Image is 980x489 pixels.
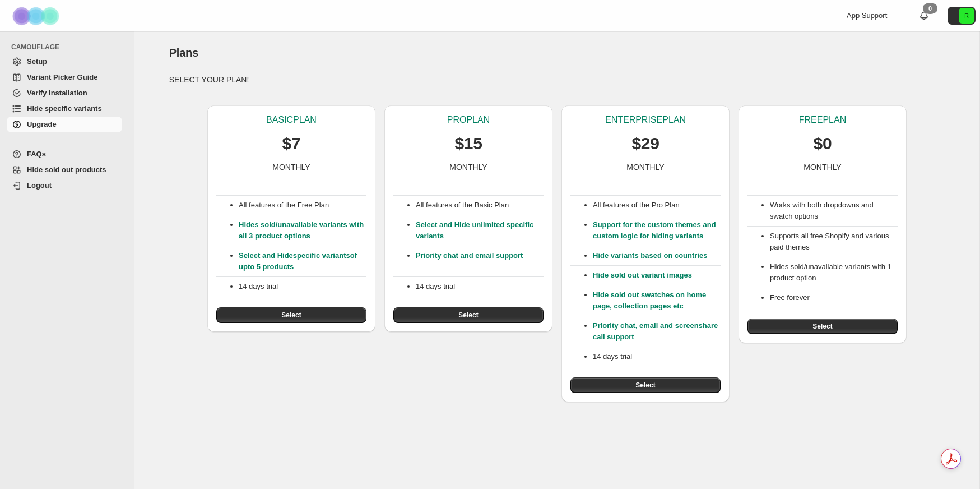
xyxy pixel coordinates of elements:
p: $7 [282,132,301,155]
p: $0 [814,132,832,155]
img: Camouflage [9,1,65,31]
button: Select [216,307,366,323]
span: Verify Installation [27,89,87,97]
a: Hide specific variants [7,101,122,117]
a: Variant Picker Guide [7,70,122,85]
p: All features of the Pro Plan [593,200,721,211]
p: Hide variants based on countries [593,250,721,261]
p: Hide sold out variant images [593,270,721,281]
p: All features of the Basic Plan [416,200,544,211]
span: Select [635,381,655,390]
p: 14 days trial [416,281,544,292]
li: Works with both dropdowns and swatch options [770,200,898,222]
span: Plans [169,47,198,59]
li: Hides sold/unavailable variants with 1 product option [770,261,898,284]
span: Upgrade [27,120,57,128]
a: specific variants [293,251,350,260]
p: FREE PLAN [799,114,846,126]
button: Select [747,319,898,334]
p: All features of the Free Plan [239,200,366,211]
p: $29 [631,132,659,155]
p: Priority chat, email and screenshare call support [593,320,721,343]
span: CAMOUFLAGE [11,43,127,52]
button: Avatar with initials R [948,7,976,25]
span: Variant Picker Guide [27,73,97,81]
p: MONTHLY [803,162,841,173]
a: Verify Installation [7,85,122,101]
span: Select [281,311,301,320]
span: Select [458,311,478,320]
p: Support for the custom themes and custom logic for hiding variants [593,219,721,242]
text: R [964,12,969,19]
p: MONTHLY [626,162,664,173]
a: Logout [7,178,122,193]
p: PRO PLAN [447,114,490,126]
a: 0 [918,10,930,21]
span: App Support [847,11,887,20]
a: Setup [7,54,122,70]
p: ENTERPRISE PLAN [605,114,686,126]
span: Avatar with initials R [959,8,974,24]
li: Free forever [770,292,898,303]
p: 14 days trial [239,281,366,292]
span: Hide specific variants [27,104,102,113]
p: MONTHLY [449,162,487,173]
p: Select and Hide of upto 5 products [239,250,366,273]
li: Supports all free Shopify and various paid themes [770,230,898,253]
div: 0 [923,3,937,14]
p: Priority chat and email support [416,250,544,273]
span: Select [812,322,832,331]
a: Hide sold out products [7,162,122,178]
span: FAQs [27,150,46,158]
p: 14 days trial [593,351,721,362]
p: Select and Hide unlimited specific variants [416,219,544,242]
button: Select [570,377,721,393]
span: Setup [27,57,47,66]
a: Upgrade [7,117,122,132]
p: Hides sold/unavailable variants with all 3 product options [239,219,366,242]
button: Select [393,307,544,323]
p: MONTHLY [272,162,310,173]
p: BASIC PLAN [266,114,317,126]
p: SELECT YOUR PLAN! [169,74,945,85]
span: Logout [27,181,52,190]
span: Hide sold out products [27,165,106,174]
p: $15 [454,132,482,155]
p: Hide sold out swatches on home page, collection pages etc [593,289,721,312]
a: FAQs [7,146,122,162]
